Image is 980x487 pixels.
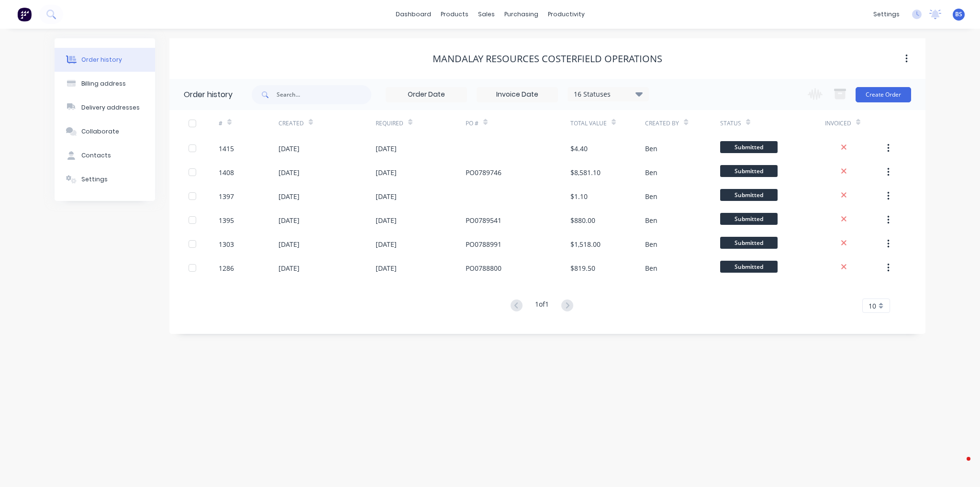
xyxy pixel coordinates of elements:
[466,263,501,273] div: PO0788800
[376,191,397,201] div: [DATE]
[219,167,234,177] div: 1408
[466,110,570,136] div: PO #
[376,263,397,273] div: [DATE]
[278,239,300,249] div: [DATE]
[433,53,662,65] div: Mandalay Resources Costerfield Operations
[570,144,588,154] div: $4.40
[869,7,904,22] div: settings
[17,7,32,22] img: Factory
[376,239,397,249] div: [DATE]
[219,263,234,273] div: 1286
[278,191,300,201] div: [DATE]
[55,96,155,120] button: Delivery addresses
[645,191,657,201] div: Ben
[278,263,300,273] div: [DATE]
[570,191,588,201] div: $1.10
[55,48,155,72] button: Order history
[278,144,300,154] div: [DATE]
[720,165,778,177] span: Submitted
[720,261,778,273] span: Submitted
[55,72,155,96] button: Billing address
[825,110,885,136] div: Invoiced
[376,215,397,225] div: [DATE]
[720,110,825,136] div: Status
[81,103,140,112] div: Delivery addresses
[55,144,155,167] button: Contacts
[720,141,778,153] span: Submitted
[278,167,300,177] div: [DATE]
[645,239,657,249] div: Ben
[81,127,119,136] div: Collaborate
[466,119,479,128] div: PO #
[436,7,473,22] div: products
[645,215,657,225] div: Ben
[955,10,962,19] span: BS
[720,213,778,225] span: Submitted
[645,167,657,177] div: Ben
[500,7,543,22] div: purchasing
[219,239,234,249] div: 1303
[720,189,778,201] span: Submitted
[81,175,108,184] div: Settings
[947,454,970,477] iframe: Intercom live chat
[386,88,467,102] input: Order Date
[376,144,397,154] div: [DATE]
[219,191,234,201] div: 1397
[81,55,122,64] div: Order history
[391,7,436,22] a: dashboard
[720,119,741,128] div: Status
[376,119,403,128] div: Required
[466,239,501,249] div: PO0788991
[570,110,645,136] div: Total Value
[825,119,851,128] div: Invoiced
[570,167,601,177] div: $8,581.10
[55,120,155,144] button: Collaborate
[219,119,223,128] div: #
[219,215,234,225] div: 1395
[570,239,601,249] div: $1,518.00
[645,144,657,154] div: Ben
[219,144,234,154] div: 1415
[645,263,657,273] div: Ben
[570,215,595,225] div: $880.00
[81,79,126,88] div: Billing address
[278,110,376,136] div: Created
[543,7,590,22] div: productivity
[376,110,466,136] div: Required
[720,237,778,249] span: Submitted
[645,110,720,136] div: Created By
[466,215,501,225] div: PO0789541
[570,263,595,273] div: $819.50
[278,215,300,225] div: [DATE]
[55,167,155,191] button: Settings
[278,119,304,128] div: Created
[473,7,500,22] div: sales
[535,299,549,313] div: 1 of 1
[570,119,607,128] div: Total Value
[645,119,679,128] div: Created By
[856,87,911,102] button: Create Order
[466,167,501,177] div: PO0789746
[477,88,557,102] input: Invoice Date
[568,89,648,100] div: 16 Statuses
[277,85,371,104] input: Search...
[869,301,876,311] span: 10
[81,151,111,160] div: Contacts
[184,89,233,100] div: Order history
[376,167,397,177] div: [DATE]
[219,110,278,136] div: #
